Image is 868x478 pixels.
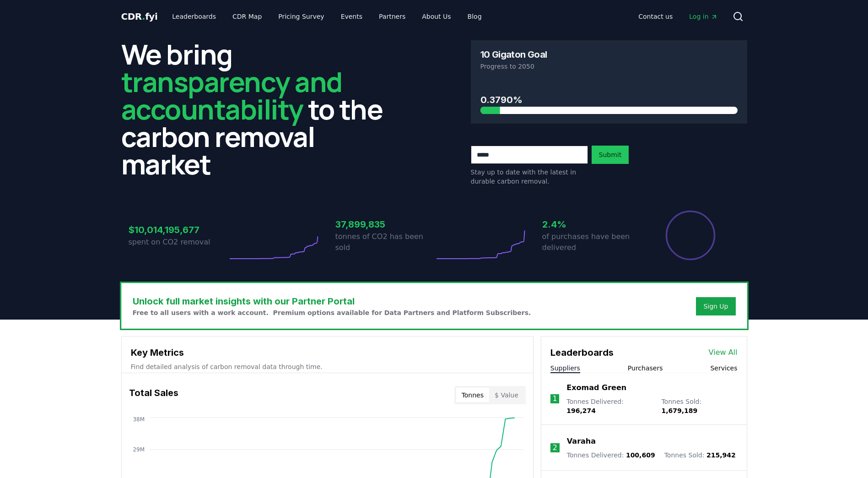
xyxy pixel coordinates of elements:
[133,294,531,308] h3: Unlock full market insights with our Partner Portal
[628,364,663,373] button: Purchasers
[121,63,342,128] span: transparency and accountability
[225,8,269,25] a: CDR Map
[626,451,655,459] span: 100,609
[129,237,227,248] p: spent on CO2 removal
[131,362,524,371] p: Find detailed analysis of carbon removal data through time.
[552,393,557,404] p: 1
[165,8,489,25] nav: Main
[489,388,524,402] button: $ Value
[550,364,580,373] button: Suppliers
[566,407,596,414] span: 196,274
[129,386,178,404] h3: Total Sales
[480,93,738,107] h3: 0.3790%
[710,364,737,373] button: Services
[592,146,629,164] button: Submit
[271,8,331,25] a: Pricing Survey
[121,40,398,178] h2: We bring to the carbon removal market
[131,346,524,359] h3: Key Metrics
[542,217,641,231] h3: 2.4%
[471,168,588,186] p: Stay up to date with the latest in durable carbon removal.
[696,297,735,315] button: Sign Up
[335,217,434,231] h3: 37,899,835
[456,388,489,402] button: Tonnes
[567,436,596,447] a: Varaha
[133,446,145,453] tspan: 29M
[689,12,717,21] span: Log in
[334,8,370,25] a: Events
[480,50,547,59] h3: 10 Gigaton Goal
[542,231,641,253] p: of purchases have been delivered
[142,11,145,22] span: .
[165,8,223,25] a: Leaderboards
[664,451,736,460] p: Tonnes Sold :
[706,451,736,459] span: 215,942
[460,8,489,25] a: Blog
[550,346,614,359] h3: Leaderboards
[335,231,434,253] p: tonnes of CO2 has been sold
[566,382,626,393] a: Exomad Green
[631,8,725,25] nav: Main
[553,442,557,453] p: 2
[709,347,738,358] a: View All
[703,302,728,311] a: Sign Up
[661,397,737,415] p: Tonnes Sold :
[133,416,145,423] tspan: 38M
[415,8,458,25] a: About Us
[480,62,738,71] p: Progress to 2050
[372,8,413,25] a: Partners
[129,223,227,237] h3: $10,014,195,677
[665,210,716,261] div: Percentage of sales delivered
[682,8,725,25] a: Log in
[567,451,655,460] p: Tonnes Delivered :
[121,10,158,23] a: CDR.fyi
[566,397,652,415] p: Tonnes Delivered :
[121,11,158,22] span: CDR fyi
[133,308,531,317] p: Free to all users with a work account. Premium options available for Data Partners and Platform S...
[631,8,680,25] a: Contact us
[661,407,697,414] span: 1,679,189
